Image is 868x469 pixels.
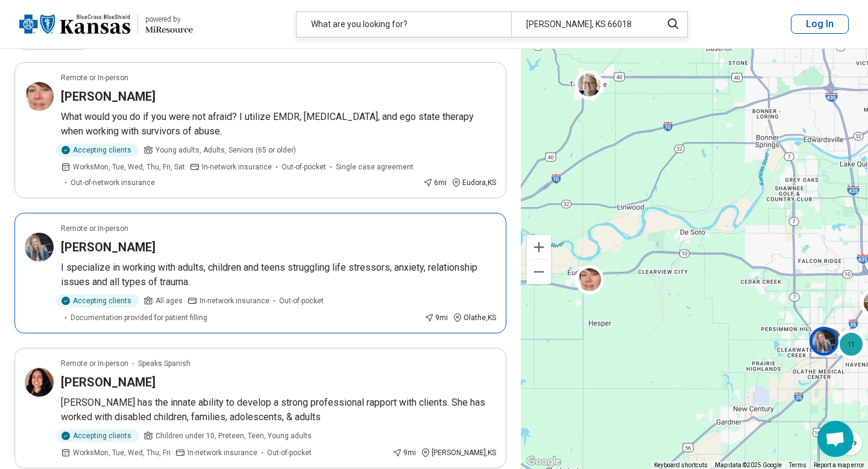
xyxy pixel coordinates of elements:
[56,143,139,157] div: Accepting clients
[73,162,185,172] span: Works Mon, Tue, Wed, Thu, Fri, Sat
[156,430,312,441] span: Children under 10, Preteen, Teen, Young adults
[200,295,269,306] span: In-network insurance
[789,462,807,468] a: Terms (opens in new tab)
[453,312,496,323] div: Olathe , KS
[715,462,782,468] span: Map data ©2025 Google
[392,447,416,458] div: 9 mi
[61,358,128,369] p: Remote or In-person
[71,312,207,323] span: Documentation provided for patient filling
[61,239,156,256] h3: [PERSON_NAME]
[156,145,296,156] span: Young adults, Adults, Seniors (65 or older)
[336,162,414,172] span: Single case agreement
[279,295,324,306] span: Out-of-pocket
[421,447,496,458] div: [PERSON_NAME] , KS
[61,260,496,289] p: I specialize in working with adults, children and teens struggling life stressors, anxiety, relat...
[138,358,190,369] span: Speaks Spanish
[202,162,272,172] span: In-network insurance
[267,447,312,458] span: Out-of-pocket
[61,223,128,234] p: Remote or In-person
[187,447,257,458] span: In-network insurance
[423,177,447,188] div: 6 mi
[61,374,156,391] h3: [PERSON_NAME]
[61,110,496,139] p: What would you do if you were not afraid? I utilize EMDR, [MEDICAL_DATA], and ego state therapy w...
[814,462,864,468] a: Report a map error
[451,177,496,188] div: Eudora , KS
[817,421,854,457] div: Open chat
[791,14,849,34] button: Log In
[61,72,128,83] p: Remote or In-person
[61,88,156,105] h3: [PERSON_NAME]
[297,12,511,37] div: What are you looking for?
[511,12,654,37] div: [PERSON_NAME], KS 66018
[281,162,326,172] span: Out-of-pocket
[71,177,155,188] span: Out-of-network insurance
[19,10,130,39] img: Blue Cross Blue Shield Kansas
[56,429,139,442] div: Accepting clients
[156,295,183,306] span: All ages
[56,294,139,307] div: Accepting clients
[73,447,171,458] span: Works Mon, Tue, Wed, Thu, Fri
[527,235,551,259] button: Zoom in
[19,10,193,39] a: Blue Cross Blue Shield Kansaspowered by
[837,330,866,359] div: 11
[145,14,193,25] div: powered by
[424,312,448,323] div: 9 mi
[527,260,551,284] button: Zoom out
[61,395,496,424] p: [PERSON_NAME] has the innate ability to develop a strong professional rapport with clients. She h...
